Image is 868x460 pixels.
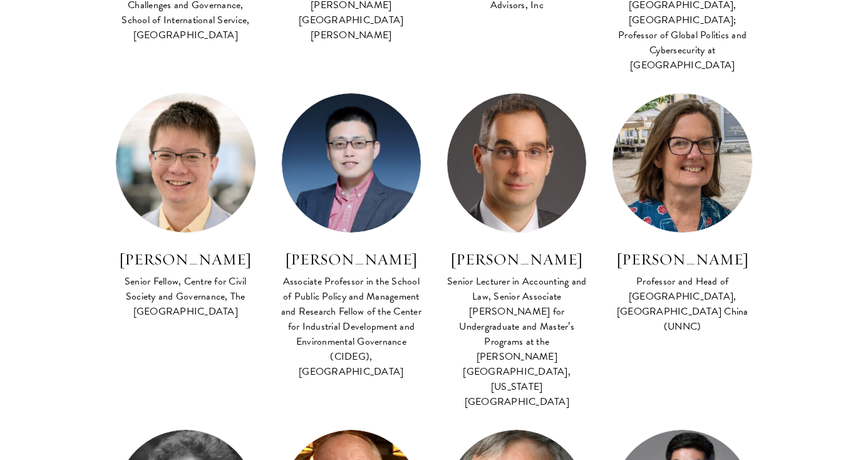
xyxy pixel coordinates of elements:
div: Senior Fellow, Centre for Civil Society and Governance, The [GEOGRAPHIC_DATA] [115,274,256,319]
div: Senior Lecturer in Accounting and Law, Senior Associate [PERSON_NAME] for Undergraduate and Maste... [447,274,587,409]
a: [PERSON_NAME] Senior Fellow, Centre for Civil Society and Governance, The [GEOGRAPHIC_DATA] [115,93,256,320]
div: Associate Professor in the School of Public Policy and Management and Research Fellow of the Cent... [281,274,421,379]
h3: [PERSON_NAME] [612,249,752,270]
a: [PERSON_NAME] Associate Professor in the School of Public Policy and Management and Research Fell... [281,93,421,380]
h3: [PERSON_NAME] [447,249,587,270]
a: [PERSON_NAME] Senior Lecturer in Accounting and Law, Senior Associate [PERSON_NAME] for Undergrad... [447,93,587,410]
h3: [PERSON_NAME] [115,249,256,270]
a: [PERSON_NAME] Professor and Head of [GEOGRAPHIC_DATA], [GEOGRAPHIC_DATA] China (UNNC) [612,93,752,335]
div: Professor and Head of [GEOGRAPHIC_DATA], [GEOGRAPHIC_DATA] China (UNNC) [612,274,752,334]
h3: [PERSON_NAME] [281,249,421,270]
